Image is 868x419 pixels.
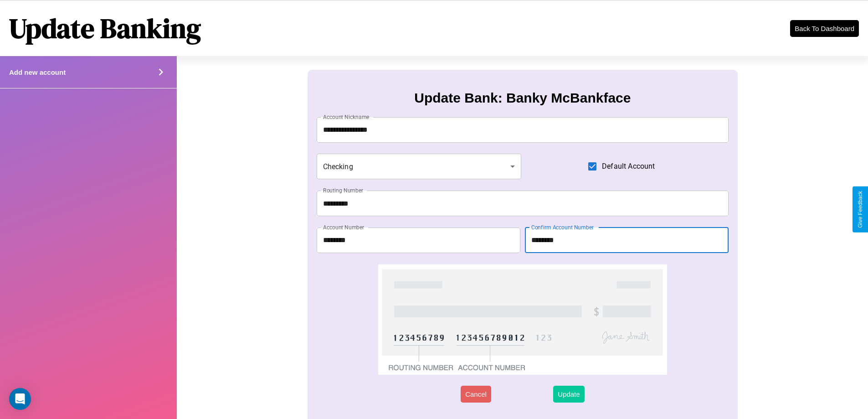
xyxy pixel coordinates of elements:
div: Open Intercom Messenger [9,388,31,410]
label: Confirm Account Number [531,223,594,231]
span: Default Account [602,161,655,172]
button: Back To Dashboard [790,20,859,37]
div: Checking [317,154,522,179]
h3: Update Bank: Banky McBankface [414,90,631,106]
img: check [378,264,667,375]
div: Give Feedback [857,191,863,228]
label: Account Nickname [323,113,370,121]
label: Account Number [323,223,364,231]
label: Routing Number [323,186,363,194]
h1: Update Banking [9,10,201,47]
button: Cancel [461,386,491,403]
button: Update [553,386,584,403]
h4: Add new account [9,68,66,76]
